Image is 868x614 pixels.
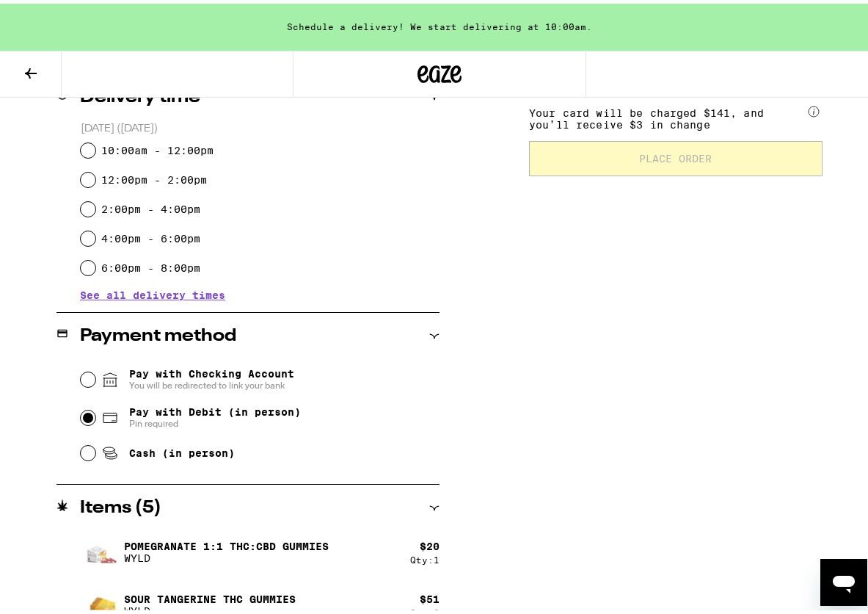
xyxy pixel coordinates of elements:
[129,444,235,455] span: Cash (in person)
[410,552,440,561] div: Qty: 1
[101,259,200,270] label: 6:00pm - 8:00pm
[80,286,225,297] button: See all delivery times
[101,170,207,182] label: 12:00pm - 2:00pm
[410,604,440,614] div: Qty: 3
[529,98,805,127] span: Your card will be charged $141, and you’ll receive $3 in change
[529,137,823,173] button: Place Order
[124,549,329,560] p: WYLD
[81,118,440,132] p: [DATE] ([DATE])
[80,324,236,342] h2: Payment method
[129,364,294,388] span: Pay with Checking Account
[80,528,121,569] img: Pomegranate 1:1 THC:CBD Gummies
[129,414,301,426] span: Pin required
[124,537,329,549] p: Pomegranate 1:1 THC:CBD Gummies
[820,555,867,602] iframe: Button to launch messaging window
[129,402,301,414] span: Pay with Debit (in person)
[124,602,296,613] p: WYLD
[124,590,296,602] p: Sour Tangerine THC Gummies
[420,537,440,549] div: $ 20
[101,229,200,241] label: 4:00pm - 6:00pm
[101,141,214,153] label: 10:00am - 12:00pm
[129,376,294,388] span: You will be redirected to link your bank
[640,150,712,160] span: Place Order
[80,85,200,103] h2: Delivery time
[80,496,161,513] h2: Items ( 5 )
[420,590,440,602] div: $ 51
[101,200,200,212] label: 2:00pm - 4:00pm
